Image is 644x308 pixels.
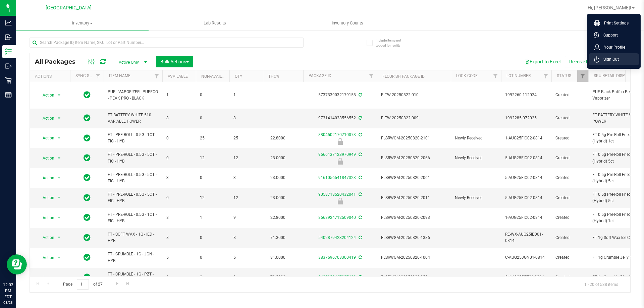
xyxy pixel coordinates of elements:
[5,91,12,98] inline-svg: Reports
[267,133,289,143] span: 22.8000
[588,5,631,10] span: Hi, [PERSON_NAME]!
[35,58,82,65] span: All Packages
[149,16,281,30] a: Lab Results
[168,74,188,79] a: Available
[381,92,447,98] span: FLTW-20250822-010
[200,92,225,98] span: 0
[490,70,501,82] a: Filter
[267,193,289,203] span: 23.0000
[108,211,158,224] span: FT - PRE-ROLL - 0.5G - 1CT - FIC - HYB
[55,253,63,262] span: select
[108,112,158,125] span: FT BATTERY WHITE 510 VARIABLE POWER
[381,274,447,281] span: FLSRWGM-20250820-855
[166,195,192,201] span: 0
[16,20,149,26] span: Inventory
[195,20,235,26] span: Lab Results
[37,273,55,282] span: Action
[302,158,378,165] div: Newly Received
[267,213,289,223] span: 22.8000
[75,73,101,78] a: Sync Status
[108,191,158,204] span: FT - PRE-ROLL - 0.5G - 5CT - FIC - HYB
[382,74,425,79] a: Flourish Package ID
[200,235,225,241] span: 0
[166,115,192,121] span: 8
[84,90,91,100] span: In Sync
[5,48,12,55] inline-svg: Inventory
[55,193,63,202] span: select
[302,138,378,145] div: Newly Received
[318,192,356,197] a: 9058718520432041
[201,74,231,79] a: Non-Available
[318,275,356,280] a: 5485950447937692
[233,274,259,281] span: 8
[555,214,584,221] span: Created
[555,92,584,98] span: Created
[600,44,625,51] span: Your Profile
[565,56,620,67] button: Receive Non-Cannabis
[579,279,624,289] span: 1 - 20 of 538 items
[555,175,584,181] span: Created
[555,254,584,261] span: Created
[589,53,639,65] li: Sign Out
[381,235,447,241] span: FLSRWGM-20250820-1386
[302,115,378,121] div: 9731414038556552
[577,70,588,82] a: Filter
[358,93,362,97] span: Sync from Compliance System
[84,153,91,163] span: In Sync
[84,253,91,262] span: In Sync
[166,235,192,241] span: 8
[57,279,108,290] span: Page of 27
[557,73,571,78] a: Status
[55,273,63,282] span: select
[84,133,91,143] span: In Sync
[381,115,447,121] span: FLTW-20250822-009
[166,175,192,181] span: 3
[540,70,551,82] a: Filter
[358,275,362,280] span: Sync from Compliance System
[358,116,362,120] span: Sync from Compliance System
[30,38,304,48] input: Search Package ID, Item Name, SKU, Lot or Part Number...
[156,56,193,67] button: Bulk Actions
[108,151,158,164] span: FT - PRE-ROLL - 0.5G - 5CT - FIC - HYB
[166,92,192,98] span: 1
[37,114,55,123] span: Action
[84,193,91,202] span: In Sync
[505,155,547,161] span: 5-AUG25FIC02-0814
[381,254,447,261] span: FLSRWGM-20250820-1004
[108,271,158,284] span: FT - CRUMBLE - 1G - PZT - HYB
[233,175,259,181] span: 3
[123,279,133,288] a: Go to the last page
[302,92,378,98] div: 5737339032179158
[358,175,362,180] span: Sync from Compliance System
[268,74,279,79] a: THC%
[358,152,362,157] span: Sync from Compliance System
[358,132,362,137] span: Sync from Compliance System
[505,92,547,98] span: 1992260-112024
[318,175,356,180] a: 9161056541847323
[505,231,547,244] span: RE-WX-AUG25IED01-0814
[200,214,225,221] span: 1
[323,20,372,26] span: Inventory Counts
[281,16,414,30] a: Inventory Counts
[108,89,158,102] span: PUF - VAPORIZER - PUFFCO - PEAK PRO - BLACK
[200,135,225,141] span: 25
[366,70,377,82] a: Filter
[555,274,584,281] span: Created
[166,155,192,161] span: 0
[456,73,478,78] a: Lock Code
[233,214,259,221] span: 9
[233,115,259,121] span: 8
[16,16,149,30] a: Inventory
[267,233,289,243] span: 71.3000
[233,235,259,241] span: 8
[84,113,91,123] span: In Sync
[555,235,584,241] span: Created
[233,155,259,161] span: 12
[600,20,629,26] span: Print Settings
[455,155,497,161] span: Newly Received
[37,173,55,183] span: Action
[455,195,497,201] span: Newly Received
[166,254,192,261] span: 5
[594,32,636,39] a: Support
[358,215,362,220] span: Sync from Compliance System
